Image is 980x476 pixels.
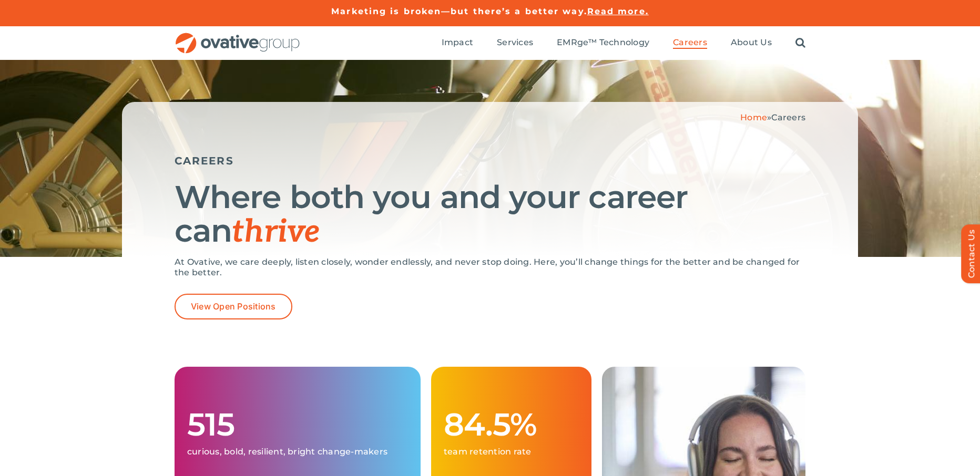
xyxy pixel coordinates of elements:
span: Careers [673,37,707,48]
a: Careers [673,37,707,49]
span: thrive [232,213,320,251]
a: Impact [442,37,473,49]
span: » [740,112,805,122]
a: Read more. [587,6,649,16]
p: curious, bold, resilient, bright change-makers [187,447,408,457]
span: Careers [771,112,805,122]
span: EMRge™ Technology [557,37,649,48]
a: Home [740,112,767,122]
span: View Open Positions [191,302,276,312]
span: About Us [731,37,772,48]
h1: Where both you and your career can [175,180,805,249]
span: Impact [442,37,473,48]
p: At Ovative, we care deeply, listen closely, wonder endlessly, and never stop doing. Here, you’ll ... [175,257,805,278]
a: View Open Positions [175,294,292,319]
nav: Menu [442,26,805,60]
a: OG_Full_horizontal_RGB [175,32,301,42]
a: Search [795,37,805,49]
h1: 515 [187,408,408,441]
h5: CAREERS [175,154,805,167]
h1: 84.5% [444,408,579,441]
a: About Us [731,37,772,49]
p: team retention rate [444,447,579,457]
a: EMRge™ Technology [557,37,649,49]
a: Services [497,37,533,49]
span: Services [497,37,533,48]
a: Marketing is broken—but there’s a better way. [331,6,587,16]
